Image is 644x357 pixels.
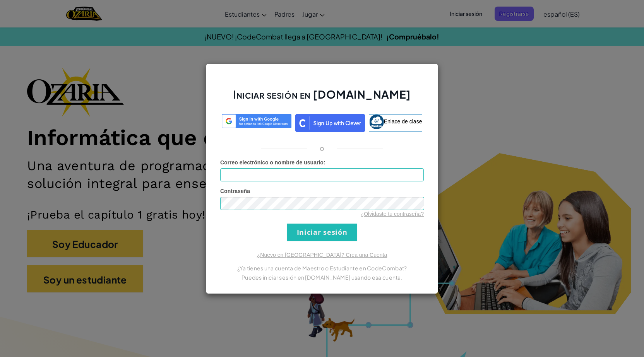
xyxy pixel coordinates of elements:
font: ¿Ya tienes una cuenta de Maestro o Estudiante en CodeCombat? [237,265,407,272]
a: ¿Nuevo en [GEOGRAPHIC_DATA]? Crea una Cuenta [257,252,387,258]
input: Iniciar sesión [287,224,357,241]
img: classlink-logo-small.png [369,114,384,129]
font: Correo electrónico o nombre de usuario [220,159,324,166]
img: clever_sso_button@2x.png [295,114,365,132]
font: Iniciar sesión en [DOMAIN_NAME] [233,87,411,101]
font: Puedes iniciar sesión en [DOMAIN_NAME] usando esa cuenta. [241,274,402,281]
font: : [324,159,325,166]
a: ¿Olvidaste tu contraseña? [361,211,424,217]
img: log-in-google-sso.svg [222,114,291,128]
font: Contraseña [220,188,250,194]
font: o [320,143,324,152]
font: Enlace de clase [384,118,422,124]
